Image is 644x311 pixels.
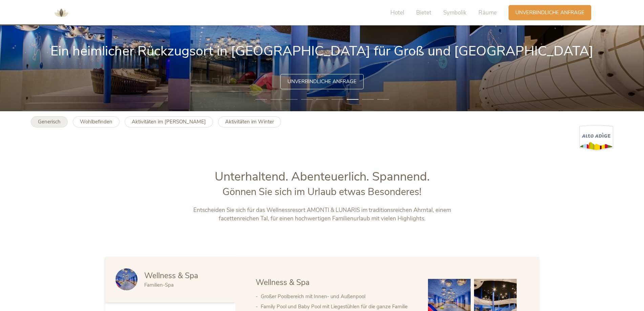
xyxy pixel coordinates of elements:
[256,277,309,288] span: Wellness & Spa
[144,282,174,288] span: Familien-Spa
[31,116,68,127] a: Generisch
[416,9,431,17] span: Bietet
[225,118,274,125] b: Aktivitäten im Winter
[287,78,357,85] span: Unverbindliche Anfrage
[261,291,414,302] li: Großer Poolbereich mit Innen- und Außenpool
[222,185,422,198] span: Gönnen Sie sich im Urlaub etwas Besonderes!
[579,125,613,151] img: Alto Adige
[144,270,198,281] span: Wellness & Spa
[38,118,61,125] b: Generisch
[515,9,584,16] span: Unverbindliche Anfrage
[51,10,71,15] a: AMONTI & LUNARIS Wellnessresort
[478,9,497,17] span: Räume
[51,3,71,23] img: AMONTI & LUNARIS Wellnessresort
[181,206,464,223] p: Entscheiden Sie sich für das Wellnessresort AMONTI & LUNARIS im traditionsreichen Ahrntal, einem ...
[215,168,430,185] span: Unterhaltend. Abenteuerlich. Spannend.
[73,116,120,127] a: Wohlbefinden
[125,116,213,127] a: Aktivitäten im [PERSON_NAME]
[132,118,206,125] b: Aktivitäten im [PERSON_NAME]
[443,9,467,17] span: Symbolik
[80,118,112,125] b: Wohlbefinden
[390,9,404,17] span: Hotel
[218,116,281,127] a: Aktivitäten im Winter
